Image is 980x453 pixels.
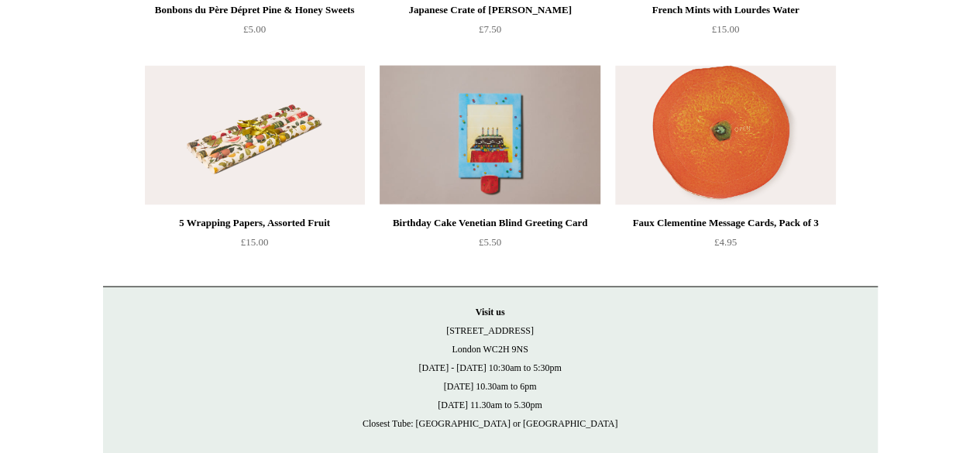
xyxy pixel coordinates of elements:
[615,66,835,205] img: Faux Clementine Message Cards, Pack of 3
[476,307,505,317] strong: Visit us
[145,66,365,205] a: 5 Wrapping Papers, Assorted Fruit 5 Wrapping Papers, Assorted Fruit
[383,214,596,232] div: Birthday Cake Venetian Blind Greeting Card
[615,214,835,277] a: Faux Clementine Message Cards, Pack of 3 £4.95
[380,66,600,205] a: Birthday Cake Venetian Blind Greeting Card Birthday Cake Venetian Blind Greeting Card
[149,1,361,19] div: Bonbons du Père Dépret Pine & Honey Sweets
[241,236,269,248] span: £15.00
[383,1,596,19] div: Japanese Crate of [PERSON_NAME]
[145,1,365,64] a: Bonbons du Père Dépret Pine & Honey Sweets £5.00
[149,214,361,232] div: 5 Wrapping Papers, Assorted Fruit
[479,236,501,248] span: £5.50
[380,1,600,64] a: Japanese Crate of [PERSON_NAME] £7.50
[615,1,835,64] a: French Mints with Lourdes Water £15.00
[615,66,835,205] a: Faux Clementine Message Cards, Pack of 3 Faux Clementine Message Cards, Pack of 3
[619,214,831,232] div: Faux Clementine Message Cards, Pack of 3
[119,303,862,433] p: [STREET_ADDRESS] London WC2H 9NS [DATE] - [DATE] 10:30am to 5:30pm [DATE] 10.30am to 6pm [DATE] 1...
[380,214,600,277] a: Birthday Cake Venetian Blind Greeting Card £5.50
[243,23,266,35] span: £5.00
[619,1,831,19] div: French Mints with Lourdes Water
[712,23,740,35] span: £15.00
[479,23,501,35] span: £7.50
[714,236,737,248] span: £4.95
[145,214,365,277] a: 5 Wrapping Papers, Assorted Fruit £15.00
[145,66,365,205] img: 5 Wrapping Papers, Assorted Fruit
[380,66,600,205] img: Birthday Cake Venetian Blind Greeting Card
